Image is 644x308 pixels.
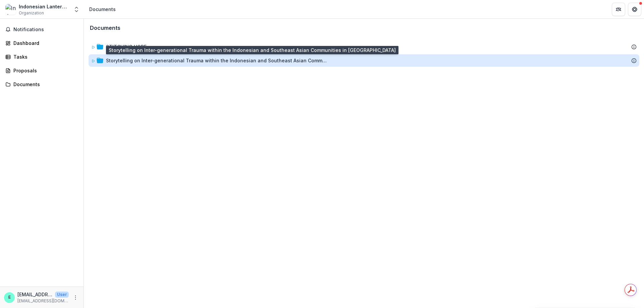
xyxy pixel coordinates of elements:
a: Documents [3,79,81,90]
div: STITCHING HOPE [89,41,639,53]
span: Notifications [13,27,78,33]
nav: breadcrumb [87,4,118,14]
div: Documents [89,6,116,13]
button: Get Help [628,3,641,16]
a: Proposals [3,65,81,76]
button: Notifications [3,24,81,35]
div: Dashboard [13,40,75,47]
img: Indonesian Lantern Media [5,4,16,15]
div: Documents [13,81,75,88]
p: [EMAIL_ADDRESS][DOMAIN_NAME] [17,298,69,304]
button: Partners [612,3,625,16]
div: Storytelling on Inter-generational Trauma within the Indonesian and Southeast Asian Communities i... [106,57,327,64]
button: Open entity switcher [72,3,81,16]
h3: Documents [90,25,120,31]
div: Proposals [13,67,75,74]
a: Tasks [3,51,81,62]
div: editorial@indonesianlantern.com [8,295,11,300]
a: Dashboard [3,38,81,49]
p: User [55,292,69,298]
div: Storytelling on Inter-generational Trauma within the Indonesian and Southeast Asian Communities i... [89,54,639,67]
p: [EMAIL_ADDRESS][DOMAIN_NAME] [17,291,52,298]
div: Indonesian Lantern Media [19,3,69,10]
div: Tasks [13,53,75,60]
span: Organization [19,10,44,16]
button: More [71,294,79,302]
div: STITCHING HOPE [106,43,147,50]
